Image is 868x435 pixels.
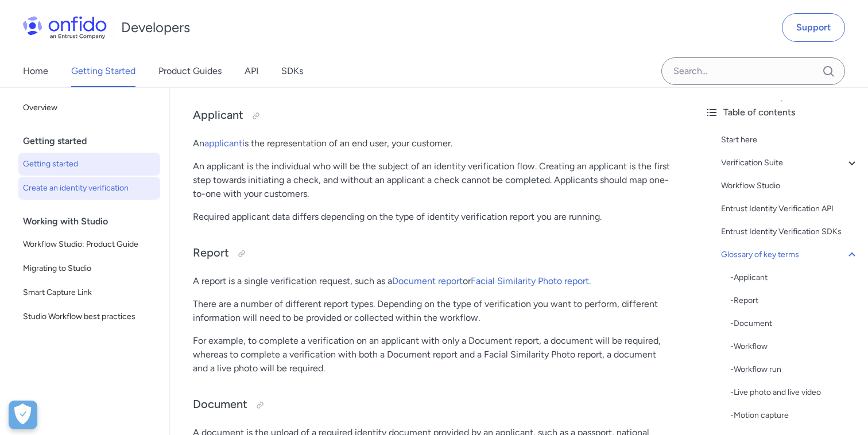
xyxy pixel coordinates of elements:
a: -Motion capture [730,409,859,422]
span: Overview [23,101,156,115]
span: Workflow Studio: Product Guide [23,238,156,251]
span: Getting started [23,157,156,171]
div: - Report [730,294,859,308]
a: Start here [721,133,859,147]
a: Getting started [18,153,160,176]
p: A report is a single verification request, such as a or . [193,274,673,288]
a: SDKs [281,55,303,87]
a: Workflow Studio [721,179,859,193]
div: - Workflow run [730,363,859,376]
div: - Document [730,317,859,331]
a: API [245,55,258,87]
a: Document report [392,275,463,286]
div: Getting started [23,130,165,153]
h3: Document [193,396,673,414]
a: Facial Similarity Photo report [471,275,589,286]
a: -Live photo and live video [730,386,859,399]
div: Cookie Preferences [9,401,37,429]
div: - Workflow [730,340,859,354]
div: Table of contents [705,106,859,119]
a: Verification Suite [721,156,859,170]
div: - Live photo and live video [730,386,859,399]
p: An applicant is the individual who will be the subject of an identity verification flow. Creating... [193,160,673,201]
span: Smart Capture Link [23,286,156,300]
p: Required applicant data differs depending on the type of identity verification report you are run... [193,210,673,224]
a: Create an identity verification [18,177,160,200]
a: Getting Started [71,55,135,87]
h1: Developers [121,18,190,37]
a: Migrating to Studio [18,257,160,280]
span: Migrating to Studio [23,262,156,275]
p: An is the representation of an end user, your customer. [193,137,673,150]
a: -Workflow [730,340,859,354]
span: Create an identity verification [23,181,156,195]
h3: Report [193,244,673,263]
h3: Applicant [193,107,673,125]
a: Entrust Identity Verification API [721,202,859,216]
a: Product Guides [158,55,222,87]
a: Studio Workflow best practices [18,305,160,328]
input: Onfido search input field [661,57,845,85]
img: Onfido Logo [23,16,107,39]
span: Studio Workflow best practices [23,310,156,324]
div: - Applicant [730,271,859,285]
a: Smart Capture Link [18,281,160,304]
button: Open Preferences [9,401,37,429]
a: Home [23,55,48,87]
a: Workflow Studio: Product Guide [18,233,160,256]
a: Overview [18,96,160,119]
a: applicant [204,138,242,149]
a: -Document [730,317,859,331]
div: Working with Studio [23,210,165,233]
div: - Motion capture [730,409,859,422]
a: Glossary of key terms [721,248,859,262]
a: -Applicant [730,271,859,285]
p: There are a number of different report types. Depending on the type of verification you want to p... [193,297,673,325]
a: Support [782,13,845,42]
a: -Report [730,294,859,308]
p: For example, to complete a verification on an applicant with only a Document report, a document w... [193,334,673,375]
a: Entrust Identity Verification SDKs [721,225,859,239]
a: -Workflow run [730,363,859,376]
